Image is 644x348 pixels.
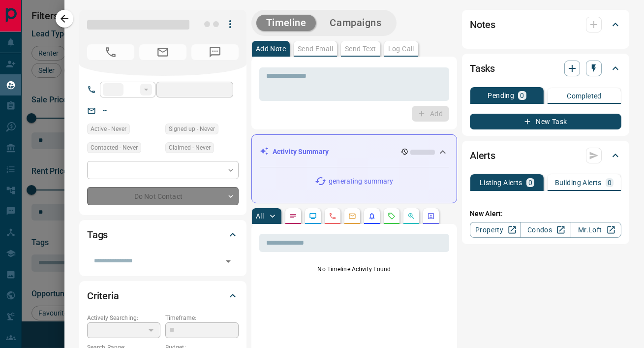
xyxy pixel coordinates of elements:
p: No Timeline Activity Found [259,265,449,274]
p: generating summary [329,176,393,187]
p: Add Note [256,45,286,52]
svg: Agent Actions [427,212,435,220]
span: No Number [191,44,239,60]
button: Campaigns [320,15,391,31]
p: 0 [528,179,532,186]
span: Active - Never [91,124,126,134]
svg: Opportunities [407,212,415,220]
div: Activity Summary [260,143,449,161]
p: Listing Alerts [480,179,522,186]
p: Completed [567,93,602,99]
p: New Alert: [470,209,621,219]
span: Claimed - Never [169,143,211,153]
p: Actively Searching: [87,314,160,322]
span: Signed up - Never [169,124,215,134]
span: No Email [139,44,186,60]
svg: Requests [388,212,396,220]
span: Contacted - Never [91,143,138,153]
h2: Notes [470,17,495,32]
a: Mr.Loft [571,222,621,238]
h2: Alerts [470,148,495,163]
p: Activity Summary [273,147,329,157]
div: Tags [87,223,239,247]
p: 0 [608,179,612,186]
svg: Emails [348,212,356,220]
svg: Calls [329,212,337,220]
div: Tasks [470,57,621,80]
button: New Task [470,114,621,129]
svg: Notes [289,212,297,220]
a: Property [470,222,521,238]
div: Do Not Contact [87,187,239,205]
p: Timeframe: [165,314,239,322]
p: All [256,213,264,220]
div: Notes [470,13,621,36]
a: Condos [520,222,571,238]
p: Building Alerts [555,179,602,186]
svg: Lead Browsing Activity [309,212,317,220]
h2: Criteria [87,288,119,304]
h2: Tasks [470,61,495,76]
div: Alerts [470,144,621,167]
a: -- [103,106,107,114]
p: Pending [488,92,514,99]
button: Timeline [256,15,316,31]
p: 0 [520,92,524,99]
div: Criteria [87,284,239,308]
span: No Number [87,44,134,60]
h2: Tags [87,227,108,243]
svg: Listing Alerts [368,212,376,220]
button: Open [221,254,235,268]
